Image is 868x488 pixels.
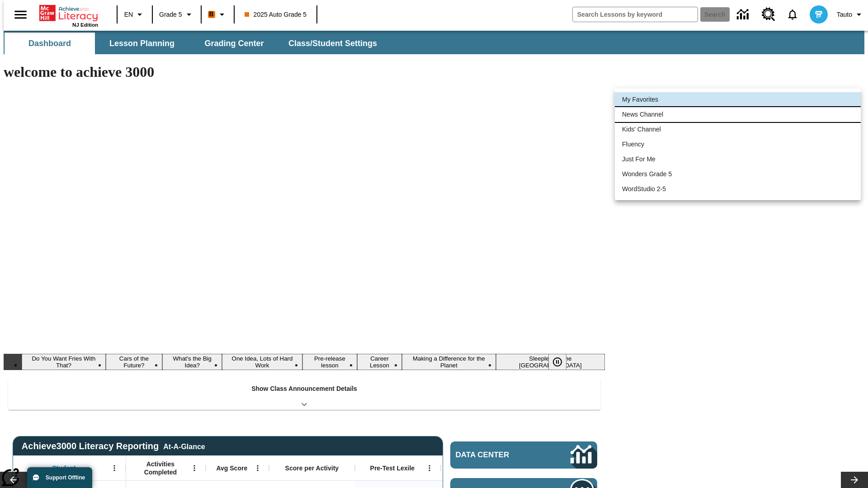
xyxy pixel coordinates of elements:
li: My Favorites [615,92,861,107]
li: Fluency [615,137,861,152]
li: Kids' Channel [615,122,861,137]
li: WordStudio 2-5 [615,182,861,197]
li: News Channel [615,107,861,122]
li: Just For Me [615,152,861,167]
li: Wonders Grade 5 [615,167,861,182]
